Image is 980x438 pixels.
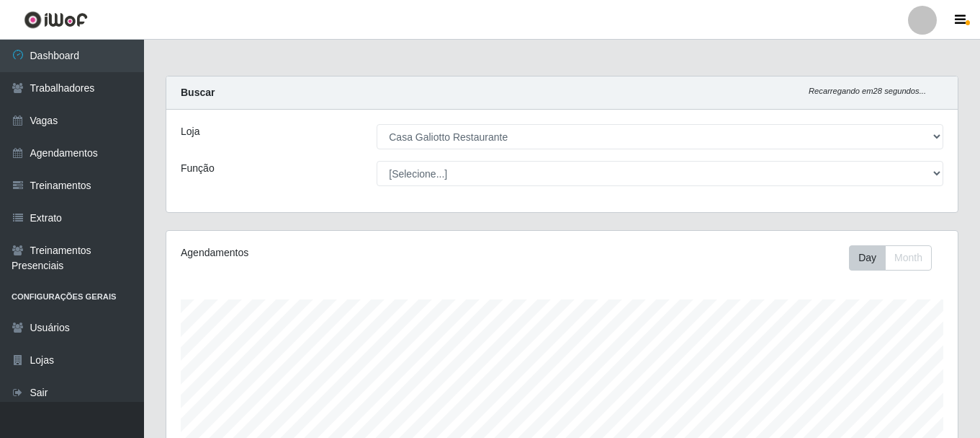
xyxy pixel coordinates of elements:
[849,245,943,271] div: Toolbar with button groups
[849,245,886,271] button: Day
[849,245,932,271] div: First group
[24,11,88,29] img: CoreUI Logo
[181,245,486,260] div: Agendamentos
[181,87,215,98] strong: Buscar
[885,245,932,271] button: Month
[181,161,215,176] label: Função
[809,87,926,95] i: Recarregando em 28 segundos...
[181,124,199,139] label: Loja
